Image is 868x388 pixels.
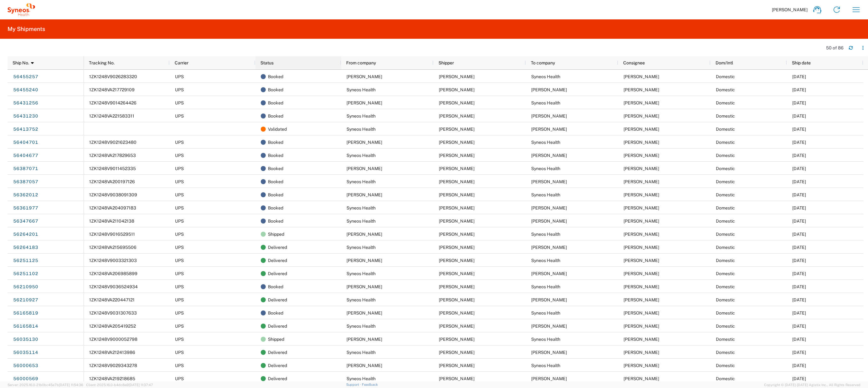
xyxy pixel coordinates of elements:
span: Domestic [716,140,735,145]
span: 1ZK1248V9026283320 [89,74,137,79]
span: 1ZK1248VA219218685 [89,376,135,381]
span: Eileen Reich [531,219,567,224]
span: Domestic [716,337,735,342]
span: 06/24/2025 [792,363,806,368]
span: 1ZK1248V9038091309 [89,192,137,197]
span: Validated [268,123,287,136]
span: UPS [175,153,184,158]
span: Allen DeSena [347,310,382,315]
span: 1ZK1248V9036524934 [89,284,138,289]
span: Booked [268,70,283,83]
a: 56264183 [13,242,39,252]
span: 08/06/2025 [792,127,806,132]
span: Juan Gonzalez [624,166,659,171]
span: Syneos Health [347,324,376,329]
span: 07/22/2025 [792,245,806,250]
span: UPS [175,284,184,289]
span: Domestic [716,100,735,105]
span: Domestic [716,350,735,355]
span: Syneos Health [531,140,560,145]
span: JuanCarlos Gonzalez [624,337,659,342]
span: UPS [175,324,184,329]
span: Domestic [716,297,735,302]
span: Domestic [716,192,735,197]
span: Carrier [175,60,188,65]
span: Booked [268,83,283,96]
a: 56165814 [13,321,39,331]
span: Domestic [716,113,735,118]
span: 07/22/2025 [792,232,806,237]
a: 56387057 [13,177,39,187]
span: JuanCarlos Gonzalez [439,350,475,355]
span: Lilian Nukuna [624,350,659,355]
span: UPS [175,205,184,210]
span: 1ZK1248VA221583311 [89,113,134,118]
span: Syneos Health [347,113,376,118]
span: 1ZK1248VA220447121 [89,297,135,302]
span: Allen DeSena [624,324,659,329]
span: Lauri Filar [347,166,382,171]
span: UPS [175,192,184,197]
span: Chad Baumgardner [439,363,475,368]
span: Status [260,60,274,65]
span: Domestic [716,363,735,368]
span: Juan Gonzalez [439,271,475,276]
span: Syneos Health [531,100,560,105]
span: 1ZK1248VA206985899 [89,271,137,276]
span: Delivered [268,241,287,254]
span: 08/07/2025 [792,100,806,105]
span: Client: 2025.16.0-b4dc8a9 [86,383,153,387]
span: Booked [268,188,283,201]
span: Juan Gonzalez [439,87,475,92]
span: 06/24/2025 [792,376,806,381]
span: Syneos Health [531,258,560,263]
span: Delivered [268,293,287,306]
span: Juan Gonzalez [439,324,475,329]
span: Michael Green [531,87,567,92]
span: Syneos Health [531,284,560,289]
a: 56431230 [13,111,39,121]
span: 1ZK1248V9000052798 [89,337,137,342]
span: Kristen Shearn [531,271,567,276]
a: 56431256 [13,98,39,108]
a: 56210950 [13,282,39,292]
a: 56165819 [13,308,39,318]
span: Juan Gonzalez [439,297,475,302]
span: 1ZK1248VA200197126 [89,179,135,184]
span: 1ZK1248VA211042138 [89,219,134,224]
span: Juan Gonzalez [439,245,475,250]
span: Juan Gonzalez [624,74,659,79]
span: Syneos Health [347,376,376,381]
span: 07/30/2025 [792,219,806,224]
span: Syneos Health [531,166,560,171]
span: 07/21/2025 [792,271,806,276]
span: 1ZK1248V9029343278 [89,363,137,368]
div: 50 of 86 [826,45,844,51]
span: Delivered [268,359,287,372]
span: Shipper [439,60,454,65]
span: Copyright © [DATE]-[DATE] Agistix Inc., All Rights Reserved [764,382,860,388]
span: Booked [268,136,283,149]
span: Shanterria Nance [439,192,475,197]
span: Domestic [716,232,735,237]
a: 56404677 [13,150,39,160]
span: 1ZK1248VA205419252 [89,324,136,329]
span: Michael Green [347,74,382,79]
span: Elizabeth Holt [439,284,475,289]
span: Shanterria Nance [624,205,659,210]
a: 56362012 [13,190,39,200]
span: UPS [175,140,184,145]
a: 56210927 [13,295,39,305]
span: Juan Gonzalez [624,258,659,263]
span: Juan Gonzalez [624,363,659,368]
span: Juan Gonzalez [624,310,659,315]
span: Domestic [716,324,735,329]
span: Chad Baumgardner [624,376,659,381]
a: 56361977 [13,203,39,213]
span: Chad Baumgardner [624,153,659,158]
span: Allen DeSena [439,310,475,315]
span: Booked [268,175,283,188]
span: Booked [268,162,283,175]
h2: My Shipments [8,25,45,33]
span: UPS [175,350,184,355]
